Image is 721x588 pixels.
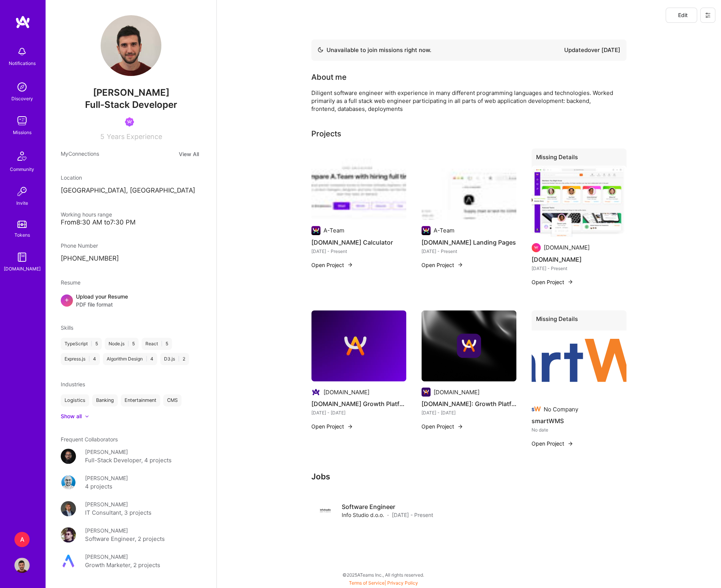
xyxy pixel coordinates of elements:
[85,99,177,110] span: Full-Stack Developer
[421,226,431,235] img: Company logo
[15,15,30,29] img: logo
[392,511,433,519] span: [DATE] - Present
[666,8,697,23] button: Edit
[434,226,454,234] div: A-Team
[76,300,128,308] span: PDF file format
[14,250,30,265] img: guide book
[317,503,333,518] img: Company logo
[61,527,76,542] img: User Avatar
[85,561,160,570] div: Growth Marketer, 2 projects
[9,59,36,67] div: Notifications
[161,341,163,347] span: |
[311,387,320,397] img: Company logo
[532,439,573,447] button: Open Project
[61,500,201,517] a: User Avatar[PERSON_NAME]IT Consultant, 3 projects
[421,387,431,397] img: Company logo
[342,503,433,511] h4: Software Engineer
[457,262,463,268] img: arrow-right
[567,441,573,447] img: arrow-right
[457,424,463,430] img: arrow-right
[61,218,201,226] div: From 8:30 AM to 7:30 PM
[85,456,172,465] div: Full-Stack Developer, 4 projects
[311,472,626,481] h3: Jobs
[323,388,369,396] div: [DOMAIN_NAME]
[421,149,516,220] img: A.Team Landing Pages
[317,46,431,55] div: Unavailable to join missions right now.
[14,44,30,59] img: bell
[311,310,406,382] img: A.Team Growth Platform
[14,113,30,128] img: teamwork
[532,327,626,399] img: smartWMS
[61,526,201,544] a: User Avatar[PERSON_NAME]Software Engineer, 2 projects
[532,166,626,237] img: A.Team
[61,553,76,569] img: User Avatar
[544,405,578,413] div: No Company
[61,324,73,331] span: Skills
[10,165,34,173] div: Community
[61,211,112,218] span: Working hours range
[532,310,626,330] div: Missing Details
[61,474,201,491] a: User Avatar[PERSON_NAME]4 projects
[14,558,30,573] img: User Avatar
[61,292,201,308] div: +Upload your ResumePDF file format
[532,254,626,264] h4: [DOMAIN_NAME]
[61,242,98,249] span: Phone Number
[61,279,80,286] span: Resume
[532,243,541,252] img: Company logo
[421,247,516,255] div: [DATE] - Present
[13,532,32,547] a: A
[349,580,385,586] a: Terms of Service
[311,237,406,247] h4: [DOMAIN_NAME] Calculator
[347,424,353,430] img: arrow-right
[61,186,201,195] p: [GEOGRAPHIC_DATA], [GEOGRAPHIC_DATA]
[532,426,626,434] div: No date
[85,553,128,561] div: [PERSON_NAME]
[76,292,128,308] div: Upload your Resume
[61,448,201,465] a: User Avatar[PERSON_NAME]Full-Stack Developer, 4 projects
[421,422,463,430] button: Open Project
[14,184,30,199] img: Invite
[13,558,32,573] a: User Avatar
[91,341,92,347] span: |
[160,353,189,365] div: D3.js 2
[11,95,33,103] div: Discovery
[387,580,418,586] a: Privacy Policy
[532,149,626,169] div: Missing Details
[311,149,406,220] img: A.Team Calculator
[564,46,620,55] div: Updated over [DATE]
[61,394,89,406] div: Logistics
[61,381,85,387] span: Industries
[61,475,76,490] img: User Avatar
[85,474,128,482] div: [PERSON_NAME]
[61,436,118,443] span: Frequent Collaborators
[61,174,201,182] div: Location
[142,338,172,350] div: React 5
[85,448,128,456] div: [PERSON_NAME]
[311,128,341,139] div: Projects
[107,133,162,141] span: Years Experience
[13,147,31,165] img: Community
[61,413,82,420] div: Show all
[347,262,353,268] img: arrow-right
[532,416,626,426] h4: smartWMS
[421,261,463,269] button: Open Project
[457,334,481,358] img: Company logo
[317,47,323,53] img: Availability
[421,310,516,382] img: cover
[146,356,147,362] span: |
[532,405,541,414] img: Company logo
[434,388,480,396] div: [DOMAIN_NAME]
[92,394,118,406] div: Banking
[61,254,201,263] p: [PHONE_NUMBER]
[323,226,344,234] div: A-Team
[311,422,353,430] button: Open Project
[46,565,721,584] div: © 2025 ATeams Inc., All rights reserved.
[532,278,573,286] button: Open Project
[675,11,688,19] span: Edit
[178,356,180,362] span: |
[421,237,516,247] h4: [DOMAIN_NAME] Landing Pages
[61,150,99,158] span: My Connections
[4,265,41,273] div: [DOMAIN_NAME]
[421,409,516,417] div: [DATE] - [DATE]
[342,511,384,519] span: Info Studio d.o.o.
